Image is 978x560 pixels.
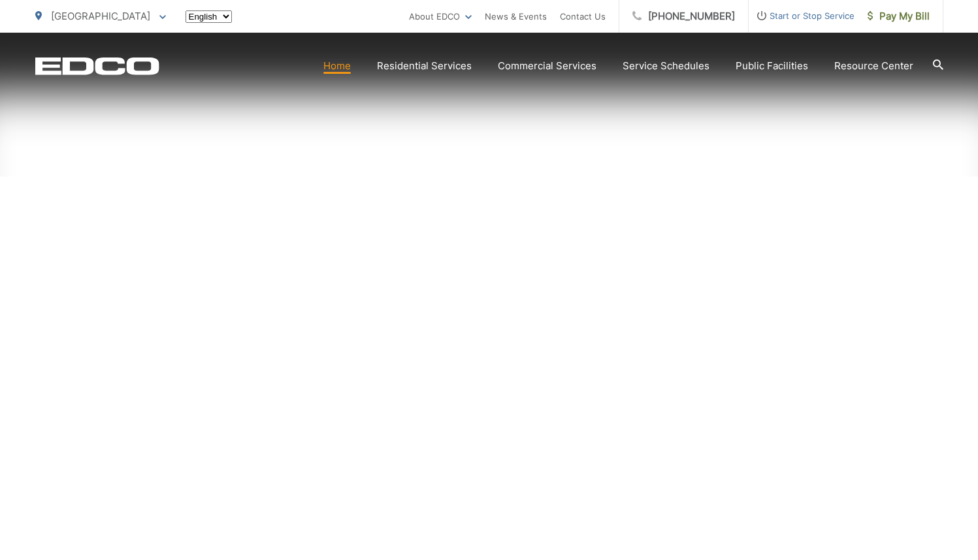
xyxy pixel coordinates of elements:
a: Residential Services [377,58,472,74]
span: Pay My Bill [868,8,930,24]
a: Commercial Services [498,58,596,74]
a: Resource Center [834,58,913,74]
span: [GEOGRAPHIC_DATA] [51,10,150,22]
a: EDCD logo. Return to the homepage. [35,57,159,75]
a: Contact Us [560,8,606,24]
a: News & Events [485,8,547,24]
select: Select a language [186,10,232,23]
a: Home [323,58,351,74]
a: About EDCO [409,8,472,24]
a: Service Schedules [623,58,709,74]
a: Public Facilities [736,58,808,74]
